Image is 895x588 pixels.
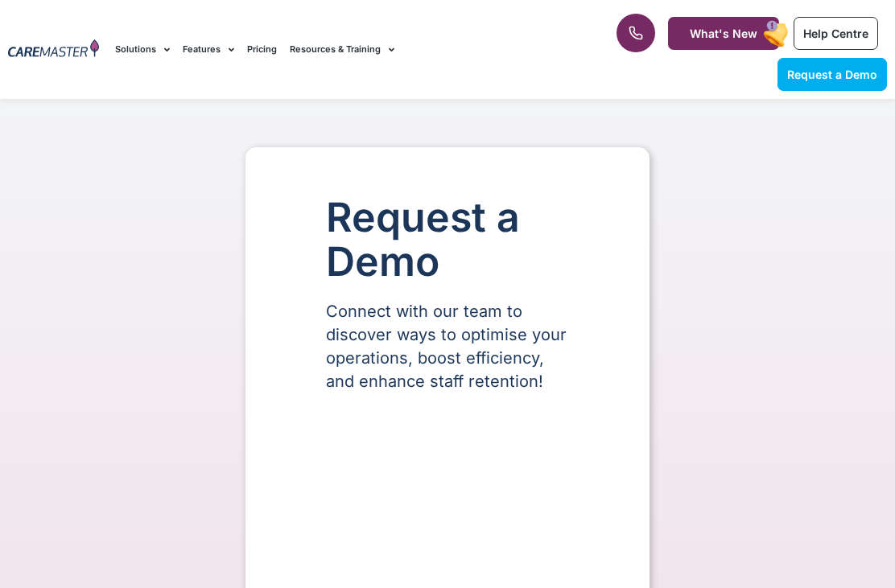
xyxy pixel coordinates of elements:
a: Help Centre [794,17,878,50]
img: CareMaster Logo [8,39,99,60]
a: What's New [668,17,779,50]
span: Request a Demo [787,68,877,81]
a: Resources & Training [290,23,394,76]
a: Request a Demo [777,58,887,91]
span: What's New [690,27,757,40]
a: Features [183,23,234,76]
span: Help Centre [803,27,868,40]
nav: Menu [115,23,571,76]
a: Pricing [247,23,277,76]
h1: Request a Demo [326,195,569,284]
p: Connect with our team to discover ways to optimise your operations, boost efficiency, and enhance... [326,300,569,393]
a: Solutions [115,23,170,76]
